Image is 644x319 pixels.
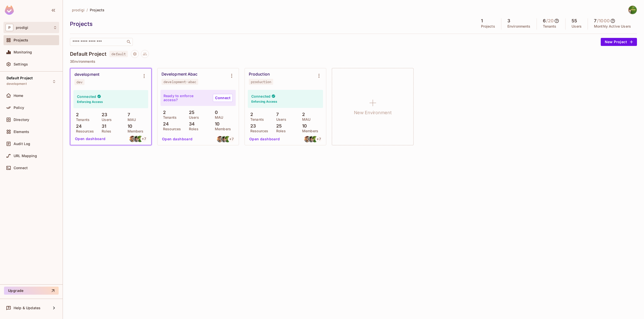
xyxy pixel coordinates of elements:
p: MAU [125,118,136,122]
img: rizky.thahir@prodiginow.com [308,136,314,142]
p: MAU [300,117,310,121]
p: Members [212,127,231,131]
img: arya.wicaksono@prodiginow.com [217,136,223,142]
p: Tenants [73,118,90,122]
p: Resources [73,129,94,133]
p: Resources [248,129,268,133]
button: Upgrade [4,287,59,295]
li: / [87,8,88,12]
h5: / 1000 [597,18,610,23]
p: Users [186,115,199,119]
span: Workspace: prodigi [16,26,28,30]
span: Project settings [131,52,139,57]
h5: 1 [481,18,483,23]
img: arya.wicaksono@prodiginow.com [304,136,310,142]
p: 2 [73,112,79,117]
p: 23 [248,123,256,129]
p: 2 [160,110,166,115]
p: 23 [99,112,107,117]
p: Tenants [543,24,556,28]
span: default [109,51,128,57]
p: Environments [507,24,531,28]
p: 25 [274,123,282,129]
h4: Default Project [70,51,106,57]
p: Monthly Active Users [594,24,631,28]
img: chandra.andika@prodiginow.com [312,136,318,142]
button: Environment settings [227,71,237,81]
img: Chandra Yuda Andika [628,6,637,14]
h6: Enforcing Access [77,100,103,104]
p: 3 Environments [70,59,637,63]
p: Roles [274,129,286,133]
p: 7 [274,112,279,117]
span: prodigi [72,8,85,12]
p: 25 [186,110,194,115]
p: Roles [99,129,111,133]
img: chandra.andika@prodiginow.com [224,136,231,142]
div: dev [76,80,83,84]
span: Projects [14,38,28,42]
p: Members [300,129,318,133]
h5: / 20 [546,18,554,23]
h4: Connected [251,94,270,99]
p: Members [125,129,144,133]
img: rizky.thahir@prodiginow.com [133,136,139,142]
span: Help & Updates [14,306,41,310]
span: development [7,82,27,86]
div: production [251,80,271,84]
span: + 7 [229,137,233,141]
img: chandra.andika@prodiginow.com [137,136,143,142]
span: URL Mapping [14,154,37,158]
span: Projects [90,8,104,12]
p: Tenants [160,115,177,119]
span: + 7 [142,137,146,141]
div: Production [249,72,270,77]
span: Directory [14,118,29,122]
span: Default Project [7,76,33,80]
span: + 7 [317,137,321,141]
h5: 55 [572,18,577,23]
p: Users [99,118,112,122]
button: Open dashboard [247,135,282,143]
h5: 3 [507,18,510,23]
p: 10 [212,121,220,126]
button: Open dashboard [73,135,108,143]
button: Open dashboard [160,135,195,143]
p: Ready to enforce access? [164,94,209,102]
img: rizky.thahir@prodiginow.com [221,136,227,142]
div: development-abac [164,80,196,84]
p: 7 [125,112,130,117]
p: 10 [300,123,307,129]
span: Audit Log [14,142,30,146]
p: 10 [125,124,132,129]
p: Users [572,24,582,28]
p: Tenants [248,117,264,121]
span: Home [14,94,23,98]
span: Connect [14,166,28,170]
p: 2 [248,112,253,117]
p: 34 [186,121,195,126]
div: Projects [70,20,472,28]
p: 24 [73,124,82,129]
h5: 6 [543,18,546,23]
img: arya.wicaksono@prodiginow.com [129,136,136,142]
img: SReyMgAAAABJRU5ErkJggg== [5,6,14,15]
div: development [74,72,99,77]
span: Settings [14,62,28,66]
h1: New Environment [354,109,392,116]
a: Connect [213,94,233,102]
span: Monitoring [14,50,32,54]
div: Development Abac [162,72,197,77]
button: New Project [601,38,637,46]
button: Environment settings [139,71,149,81]
p: 31 [99,124,106,129]
p: 0 [212,110,218,115]
p: Users [274,117,286,121]
p: Roles [186,127,198,131]
p: Resources [160,127,181,131]
h5: 7 [594,18,596,23]
h6: Enforcing Access [251,99,277,104]
button: Environment settings [314,71,324,81]
span: Policy [14,106,24,110]
h4: Connected [77,94,96,99]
